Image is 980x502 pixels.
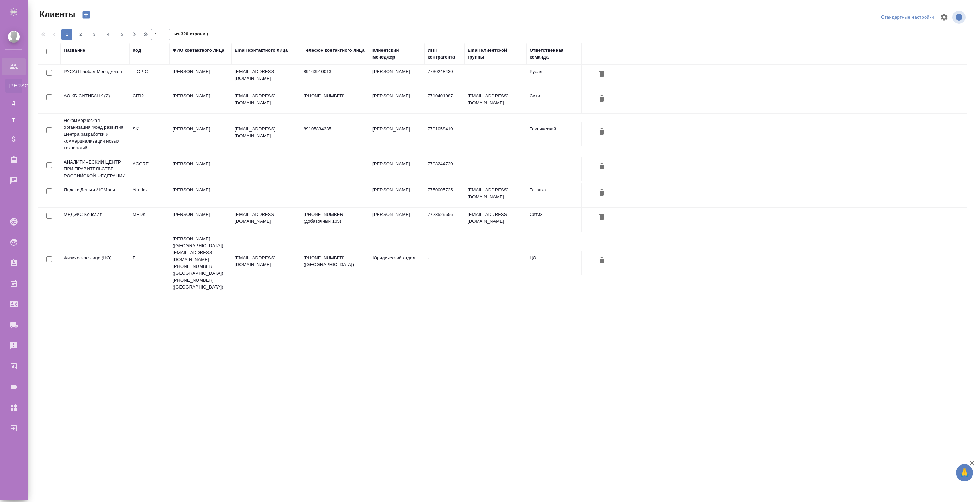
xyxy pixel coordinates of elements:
[169,122,231,146] td: [PERSON_NAME]
[235,93,297,106] p: [EMAIL_ADDRESS][DOMAIN_NAME]
[235,254,297,268] p: [EMAIL_ADDRESS][DOMAIN_NAME]
[424,183,464,207] td: 7750005725
[9,82,19,89] span: [PERSON_NAME]
[129,89,169,113] td: CITI2
[78,9,94,21] button: Создать
[424,251,464,275] td: -
[116,31,127,38] span: 5
[103,29,114,40] button: 4
[424,157,464,181] td: 7708244720
[60,251,129,275] td: Физическое лицо (ЦО)
[169,183,231,207] td: [PERSON_NAME]
[424,65,464,89] td: 7730248430
[879,12,936,23] div: split button
[596,93,608,105] button: Удалить
[60,65,129,89] td: РУСАЛ Глобал Менеджмент
[464,89,526,113] td: [EMAIL_ADDRESS][DOMAIN_NAME]
[428,47,461,61] div: ИНН контрагента
[372,47,421,61] div: Клиентский менеджер
[235,126,297,139] p: [EMAIL_ADDRESS][DOMAIN_NAME]
[116,29,127,40] button: 5
[526,89,581,113] td: Сити
[89,31,100,38] span: 3
[369,208,424,232] td: [PERSON_NAME]
[468,47,523,61] div: Email клиентской группы
[304,126,366,133] p: 89105834335
[304,254,366,268] p: [PHONE_NUMBER] ([GEOGRAPHIC_DATA])
[369,183,424,207] td: [PERSON_NAME]
[5,96,22,110] a: Д
[596,254,608,267] button: Удалить
[956,464,973,481] button: 🙏
[596,211,608,224] button: Удалить
[60,155,129,183] td: АНАЛИТИЧЕСКИЙ ЦЕНТР ПРИ ПРАВИТЕЛЬСТВЕ РОССИЙСКОЙ ФЕДЕРАЦИИ
[9,100,19,106] span: Д
[526,65,581,89] td: Русал
[129,208,169,232] td: MEDK
[60,114,129,155] td: Некоммерческая организация Фонд развития Центра разработки и коммерциализации новых технологий
[169,89,231,113] td: [PERSON_NAME]
[952,11,967,24] span: Посмотреть информацию
[38,9,75,20] span: Клиенты
[60,89,129,113] td: АО КБ СИТИБАНК (2)
[936,9,952,25] span: Настроить таблицу
[75,31,86,38] span: 2
[235,211,297,225] p: [EMAIL_ADDRESS][DOMAIN_NAME]
[89,29,100,40] button: 3
[174,30,208,40] span: из 320 страниц
[526,183,581,207] td: Таганка
[369,65,424,89] td: [PERSON_NAME]
[464,183,526,207] td: [EMAIL_ADDRESS][DOMAIN_NAME]
[959,466,970,480] span: 🙏
[60,208,129,232] td: МЕДЭКС-Консалт
[129,183,169,207] td: Yandex
[129,157,169,181] td: ACGRF
[133,47,141,54] div: Код
[424,122,464,146] td: 7701058410
[596,160,608,173] button: Удалить
[369,251,424,275] td: Юридический отдел
[169,157,231,181] td: [PERSON_NAME]
[5,113,22,127] a: Т
[596,68,608,81] button: Удалить
[464,208,526,232] td: [EMAIL_ADDRESS][DOMAIN_NAME]
[103,31,114,38] span: 4
[129,65,169,89] td: T-OP-C
[9,117,19,124] span: Т
[173,47,224,54] div: ФИО контактного лица
[304,68,366,75] p: 89163910013
[304,93,366,100] p: [PHONE_NUMBER]
[75,29,86,40] button: 2
[60,183,129,207] td: Яндекс Деньги / ЮМани
[169,208,231,232] td: [PERSON_NAME]
[235,68,297,82] p: [EMAIL_ADDRESS][DOMAIN_NAME]
[169,65,231,89] td: [PERSON_NAME]
[169,232,231,294] td: [PERSON_NAME] ([GEOGRAPHIC_DATA]) [EMAIL_ADDRESS][DOMAIN_NAME] [PHONE_NUMBER] ([GEOGRAPHIC_DATA])...
[596,187,608,199] button: Удалить
[369,157,424,181] td: [PERSON_NAME]
[526,122,581,146] td: Технический
[304,47,365,54] div: Телефон контактного лица
[235,47,288,54] div: Email контактного лица
[369,122,424,146] td: [PERSON_NAME]
[424,89,464,113] td: 7710401987
[530,47,578,61] div: Ответственная команда
[369,89,424,113] td: [PERSON_NAME]
[424,208,464,232] td: 7723529656
[64,47,85,54] div: Название
[129,122,169,146] td: SK
[596,126,608,138] button: Удалить
[5,79,22,93] a: [PERSON_NAME]
[304,211,366,225] p: [PHONE_NUMBER] (добавочный 105)
[129,251,169,275] td: FL
[526,208,581,232] td: Сити3
[526,251,581,275] td: ЦО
